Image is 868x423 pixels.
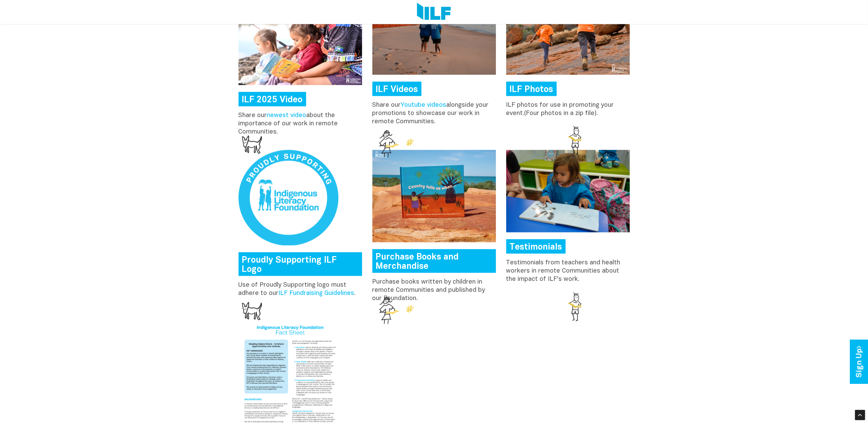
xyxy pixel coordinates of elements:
[401,102,447,108] a: Youtube videos
[372,278,496,303] p: Purchase books written by children in remote Communities and published by our Foundation.
[855,410,865,420] div: Scroll Back to Top
[372,101,496,126] p: Share our alongside your promotions to showcase our work in remote Communities.
[239,112,362,136] p: Share our about the importance of our work in remote Communities.
[417,3,451,21] img: Logo
[372,249,496,273] a: Purchase Books and Merchandise
[506,259,630,284] p: Testimonials from teachers and health workers in remote Communities about the impact of ILF's work.
[239,92,306,106] a: ILF 2025 Video
[267,113,306,118] a: newest video
[239,281,362,298] p: Use of Proudly Supporting logo must adhere to our .
[239,252,362,276] a: Proudly Supporting ILF Logo
[279,290,355,296] a: ILF Fundraising Guidelines
[372,82,421,96] a: ILF Videos
[506,101,630,118] p: ILF photos for use in promoting your event.(Four photos in a zip file).
[506,82,557,96] a: ILF Photos
[506,239,566,254] a: Testimonials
